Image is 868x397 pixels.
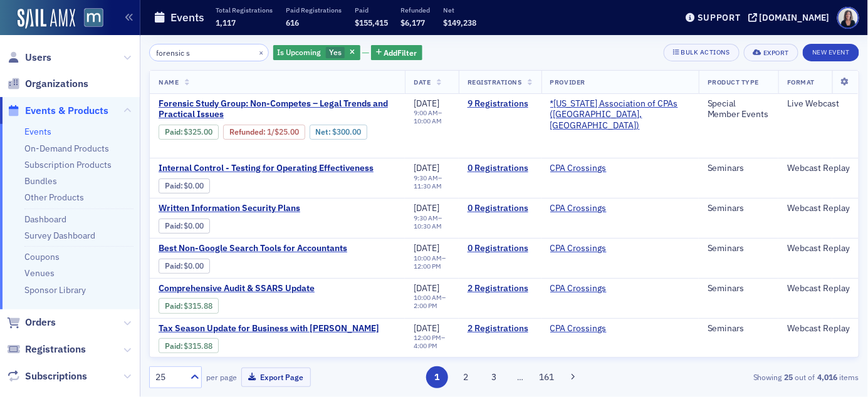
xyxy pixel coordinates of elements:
[24,251,60,262] a: Coupons
[468,98,533,110] a: 9 Registrations
[278,47,322,57] span: Is Upcoming
[223,125,305,140] div: Refunded: 10 - $32500
[25,316,56,329] span: Orders
[401,6,431,14] p: Refunded
[708,163,770,174] div: Seminars
[24,159,112,170] a: Subscription Products
[7,343,86,356] a: Registrations
[286,18,299,28] span: 616
[468,243,533,254] a: 0 Registrations
[159,298,219,313] div: Paid: 2 - $31588
[708,203,770,214] div: Seminars
[165,301,184,311] span: :
[837,7,859,29] span: Profile
[414,214,449,230] div: –
[159,98,396,120] a: Forensic Study Group: Non-Competes – Legal Trends and Practical Issues
[371,45,422,61] button: AddFilter
[681,49,730,56] div: Bulk Actions
[550,323,607,334] a: CPA Crossings
[401,18,426,28] span: $6,177
[310,125,367,140] div: Net: $30000
[216,6,273,14] p: Total Registrations
[24,175,57,187] a: Bundles
[165,341,180,351] a: Paid
[787,78,815,86] span: Format
[763,49,789,56] div: Export
[24,214,66,225] a: Dashboard
[414,334,449,350] div: –
[414,333,441,342] time: 12:00 PM
[165,127,180,137] a: Paid
[468,163,533,174] a: 0 Registrations
[206,371,237,383] label: per page
[355,6,388,14] p: Paid
[414,98,439,109] span: [DATE]
[708,98,770,120] div: Special Member Events
[414,341,437,350] time: 4:00 PM
[159,283,369,294] span: Comprehensive Audit & SSARS Update
[426,366,448,388] button: 1
[698,12,741,23] div: Support
[184,127,213,137] span: $325.00
[273,45,360,61] div: Yes
[414,202,439,214] span: [DATE]
[384,47,417,58] span: Add Filter
[414,254,442,262] time: 10:00 AM
[229,127,267,137] span: :
[787,243,850,254] div: Webcast Replay
[165,181,180,190] a: Paid
[229,127,263,137] a: Refunded
[159,243,369,254] span: Best Non-Google Search Tools for Accountants
[332,127,361,137] span: $300.00
[744,44,798,61] button: Export
[24,284,86,296] a: Sponsor Library
[468,78,522,86] span: Registrations
[184,221,204,230] span: $0.00
[165,261,180,271] a: Paid
[159,259,210,274] div: Paid: 0 - $0
[165,261,184,271] span: :
[550,98,690,131] a: *[US_STATE] Association of CPAs ([GEOGRAPHIC_DATA], [GEOGRAPHIC_DATA])
[75,8,103,29] a: View Homepage
[444,6,477,14] p: Net
[708,78,759,86] span: Product Type
[18,9,75,29] a: SailAMX
[165,221,184,230] span: :
[664,44,740,61] button: Bulk Actions
[414,222,442,230] time: 10:30 AM
[184,261,204,271] span: $0.00
[483,366,505,388] button: 3
[748,13,834,22] button: [DOMAIN_NAME]
[414,109,449,125] div: –
[414,294,449,310] div: –
[468,283,533,294] a: 2 Registrations
[7,369,87,383] a: Subscriptions
[414,78,431,86] span: Date
[165,301,180,311] a: Paid
[550,78,585,86] span: Provider
[815,371,840,383] strong: 4,016
[241,368,311,387] button: Export Page
[468,323,533,334] a: 2 Registrations
[159,203,369,214] a: Written Information Security Plans
[159,178,210,193] div: Paid: 0 - $0
[414,242,439,254] span: [DATE]
[550,283,607,294] a: CPA Crossings
[550,323,629,334] span: CPA Crossings
[159,78,179,86] span: Name
[216,18,236,28] span: 1,117
[24,192,84,203] a: Other Products
[708,323,770,334] div: Seminars
[787,323,850,334] div: Webcast Replay
[25,104,108,118] span: Events & Products
[536,366,558,388] button: 161
[414,214,438,222] time: 9:30 AM
[165,127,184,137] span: :
[7,316,56,329] a: Orders
[7,51,51,64] a: Users
[155,371,183,384] div: 25
[414,173,438,182] time: 9:30 AM
[550,163,629,174] span: CPA Crossings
